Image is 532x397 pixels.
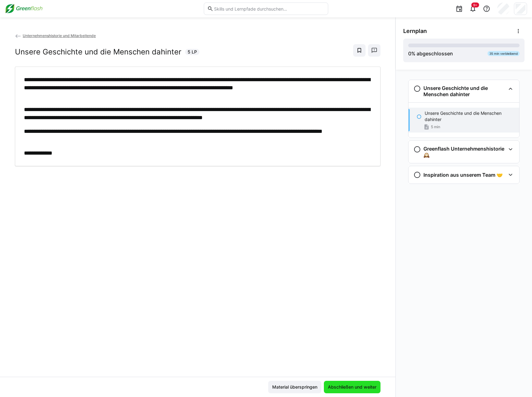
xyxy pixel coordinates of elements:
[423,146,506,158] h3: Greenflash Unternehmenshistorie 🕰️
[188,49,197,55] span: 5 LP
[213,6,325,12] input: Skills und Lernpfade durchsuchen…
[408,50,453,57] div: % abgeschlossen
[15,33,96,38] a: Unternehmenshistorie und Mitarbeitende
[271,384,318,390] span: Material überspringen
[324,381,380,393] button: Abschließen und weiter
[23,33,96,38] span: Unternehmenshistorie und Mitarbeitende
[403,28,427,35] span: Lernplan
[423,85,506,97] h3: Unsere Geschichte und die Menschen dahinter
[408,50,411,57] span: 0
[425,110,514,123] p: Unsere Geschichte und die Menschen dahinter
[327,384,377,390] span: Abschließen und weiter
[473,3,477,7] span: 9+
[423,172,503,178] h3: Inspiration aus unserem Team 🤝
[15,47,181,57] h2: Unsere Geschichte und die Menschen dahinter
[488,51,520,56] div: 35 min verbleibend
[268,381,321,393] button: Material überspringen
[431,124,440,129] span: 5 min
